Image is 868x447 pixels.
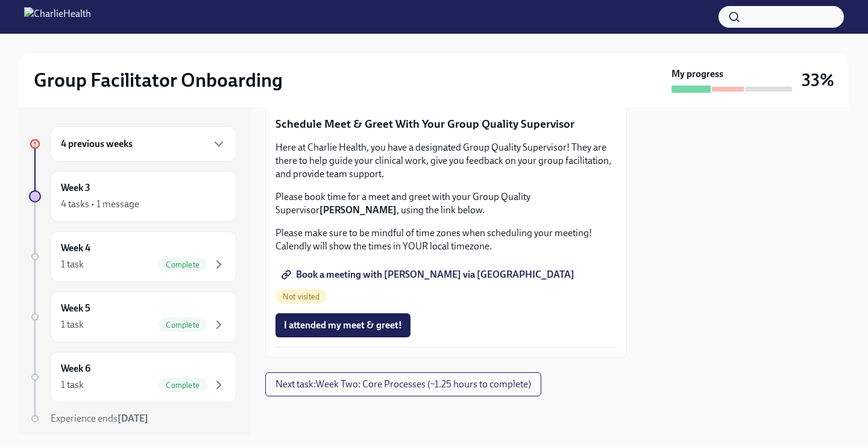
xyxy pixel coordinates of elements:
strong: My progress [671,67,723,81]
span: Book a meeting with [PERSON_NAME] via [GEOGRAPHIC_DATA] [284,269,574,281]
span: Complete [159,381,207,390]
a: Book a meeting with [PERSON_NAME] via [GEOGRAPHIC_DATA] [275,263,583,287]
h6: Week 4 [61,242,90,255]
p: Please make sure to be mindful of time zones when scheduling your meeting! Calendly will show the... [275,227,617,253]
div: 1 task [61,318,84,331]
div: 4 previous weeks [51,127,236,161]
div: 4 tasks • 1 message [61,198,139,211]
span: Next task : Week Two: Core Processes (~1.25 hours to complete) [275,378,531,390]
p: Schedule Meet & Greet With Your Group Quality Supervisor [275,116,617,132]
a: Week 61 taskComplete [29,352,236,402]
a: Week 51 taskComplete [29,292,236,342]
span: Complete [159,260,207,269]
p: Please book time for a meet and greet with your Group Quality Supervisor , using the link below. [275,190,617,217]
h3: 33% [802,69,834,91]
h6: Week 3 [61,181,90,195]
button: I attended my meet & greet! [275,313,410,337]
a: Week 41 taskComplete [29,231,236,282]
p: Here at Charlie Health, you have a designated Group Quality Supervisor! They are there to help gu... [275,141,617,181]
span: Experience ends [51,413,148,424]
h2: Group Facilitator Onboarding [34,68,283,92]
span: Complete [159,320,207,330]
div: 1 task [61,258,84,271]
h6: Week 6 [61,362,90,375]
h6: Week 5 [61,302,90,315]
h6: 4 previous weeks [61,137,133,151]
strong: [PERSON_NAME] [319,204,397,216]
div: 1 task [61,378,84,392]
span: Not visited [275,292,327,301]
span: I attended my meet & greet! [284,319,402,331]
strong: [DATE] [118,413,148,424]
img: CharlieHealth [24,7,91,27]
button: Next task:Week Two: Core Processes (~1.25 hours to complete) [265,372,541,396]
a: Week 34 tasks • 1 message [29,171,236,222]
